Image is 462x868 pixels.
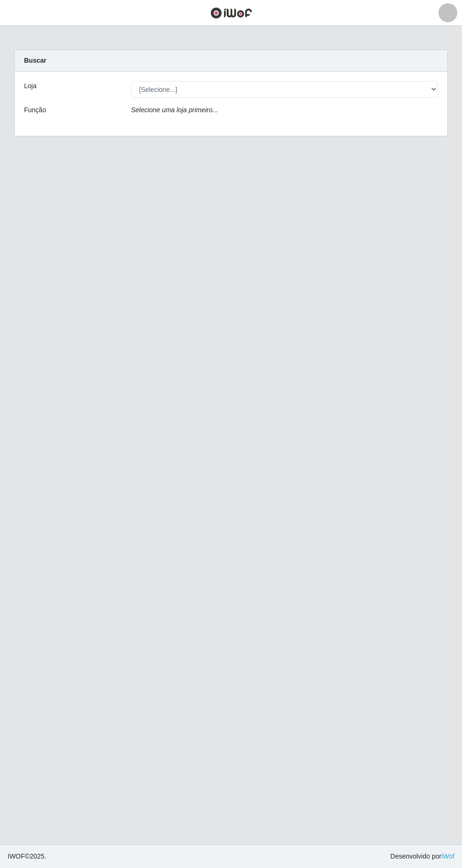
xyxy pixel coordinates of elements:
[8,851,46,861] span: © 2025 .
[390,851,454,861] span: Desenvolvido por
[24,57,46,64] strong: Buscar
[131,106,218,114] i: Selecione uma loja primeiro...
[24,105,46,115] label: Função
[24,81,36,91] label: Loja
[8,852,25,860] span: IWOF
[441,852,454,860] a: iWof
[210,7,252,19] img: CoreUI Logo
